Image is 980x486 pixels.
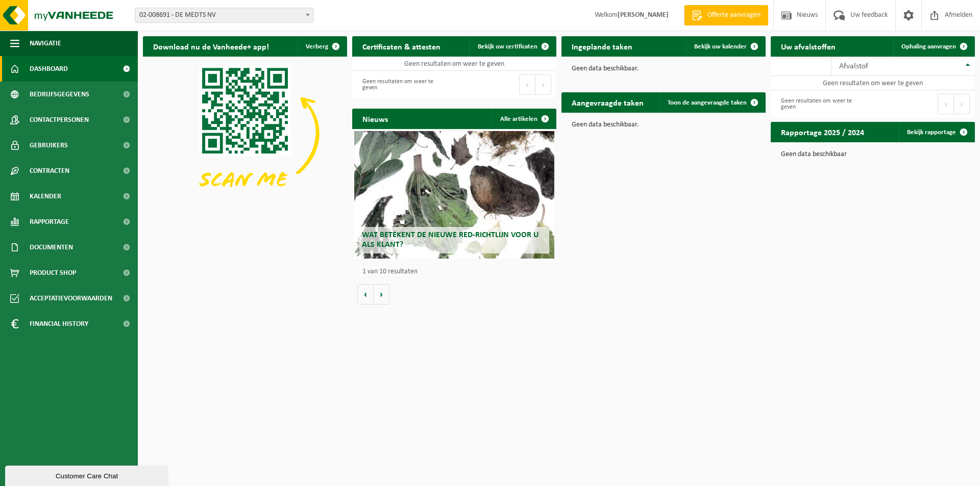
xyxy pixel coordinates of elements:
span: Gebruikers [30,133,68,158]
span: Bedrijfsgegevens [30,82,89,107]
span: Kalender [30,184,61,209]
button: Vorige [357,284,374,304]
span: Acceptatievoorwaarden [30,286,112,311]
span: Toon de aangevraagde taken [668,99,747,106]
button: Next [954,94,970,114]
span: Financial History [30,311,88,337]
span: Bekijk uw certificaten [478,43,537,50]
span: Contracten [30,158,69,184]
button: Next [535,74,551,95]
div: Geen resultaten om weer te geven [776,93,868,115]
span: Contactpersonen [30,107,89,133]
h2: Aangevraagde taken [561,92,654,112]
td: Geen resultaten om weer te geven [352,57,556,71]
span: 02-008691 - DE MEDTS NV [135,8,313,23]
span: Product Shop [30,260,76,286]
span: 02-008691 - DE MEDTS NV [135,8,313,22]
strong: [PERSON_NAME] [618,11,669,19]
h2: Uw afvalstoffen [771,36,846,56]
a: Bekijk rapportage [899,122,974,142]
span: Documenten [30,235,73,260]
p: Geen data beschikbaar. [572,65,755,72]
div: Geen resultaten om weer te geven [357,73,449,96]
p: Geen data beschikbaar. [572,121,755,129]
span: Rapportage [30,209,69,235]
a: Ophaling aanvragen [893,36,974,57]
button: Previous [519,74,535,95]
span: Wat betekent de nieuwe RED-richtlijn voor u als klant? [362,231,538,249]
span: Offerte aanvragen [705,10,763,20]
a: Bekijk uw kalender [686,36,765,57]
span: Afvalstof [839,62,868,70]
h2: Ingeplande taken [561,36,643,56]
a: Toon de aangevraagde taken [659,92,765,113]
a: Bekijk uw certificaten [470,36,555,57]
span: Dashboard [30,56,68,82]
a: Alle artikelen [492,109,555,129]
a: Wat betekent de nieuwe RED-richtlijn voor u als klant? [354,131,554,259]
h2: Nieuws [352,109,398,129]
td: Geen resultaten om weer te geven [771,76,975,90]
h2: Certificaten & attesten [352,36,451,56]
a: Offerte aanvragen [684,5,768,25]
h2: Download nu de Vanheede+ app! [143,36,279,56]
p: 1 van 10 resultaten [362,268,551,275]
span: Navigatie [30,31,61,56]
button: Previous [938,94,954,114]
span: Ophaling aanvragen [901,43,956,50]
p: Geen data beschikbaar [781,151,965,158]
img: Download de VHEPlus App [143,57,347,210]
span: Bekijk uw kalender [694,43,747,50]
iframe: chat widget [5,464,170,486]
span: Verberg [306,43,328,50]
button: Volgende [374,284,389,304]
h2: Rapportage 2025 / 2024 [771,122,874,142]
button: Verberg [298,36,346,57]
